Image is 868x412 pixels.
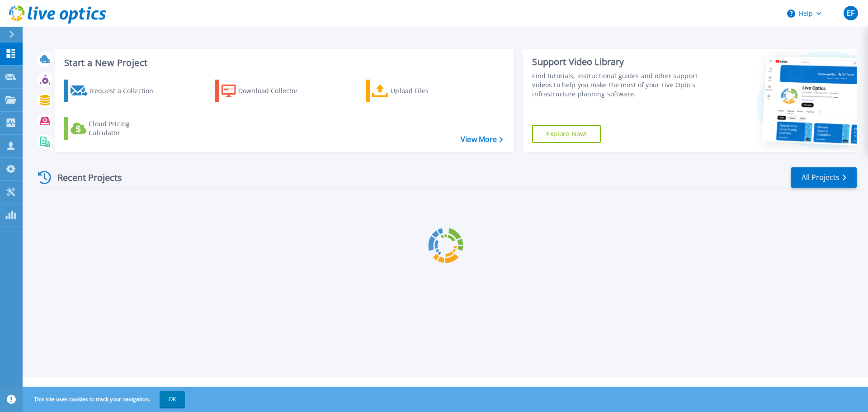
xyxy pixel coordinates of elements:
[89,119,161,137] div: Cloud Pricing Calculator
[238,82,311,100] div: Download Collector
[35,166,134,189] div: Recent Projects
[461,135,503,144] a: View More
[532,125,601,143] a: Explore Now!
[64,80,165,102] a: Request a Collection
[160,391,185,407] button: OK
[391,82,463,100] div: Upload Files
[791,167,857,188] a: All Projects
[25,391,185,407] span: This site uses cookies to track your navigation.
[215,80,316,102] a: Download Collector
[532,56,702,68] div: Support Video Library
[847,9,854,17] span: EF
[90,82,162,100] div: Request a Collection
[366,80,467,102] a: Upload Files
[64,117,165,140] a: Cloud Pricing Calculator
[64,58,503,68] h3: Start a New Project
[532,71,702,99] div: Find tutorials, instructional guides and other support videos to help you make the most of your L...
